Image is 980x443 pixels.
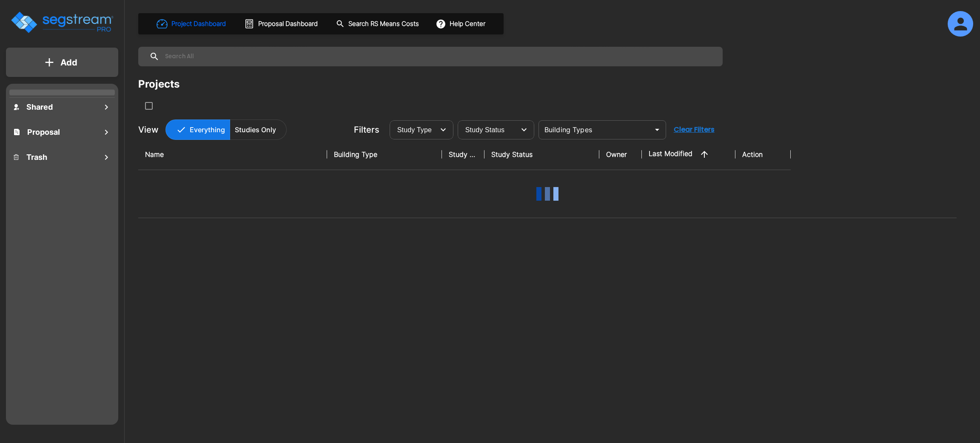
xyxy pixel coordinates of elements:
p: Studies Only [235,125,276,135]
div: Projects [138,77,179,92]
div: Platform [165,119,287,140]
button: Proposal Dashboard [241,15,322,33]
button: Everything [165,119,230,140]
h1: Shared [26,101,53,113]
p: Add [60,56,77,69]
button: Help Center [434,16,489,32]
th: Name [138,139,327,170]
img: Logo [10,10,114,34]
button: Clear Filters [670,121,718,138]
h1: Search RS Means Costs [348,19,419,29]
th: Owner [599,139,642,170]
th: Study Status [484,139,599,170]
p: Everything [190,125,225,135]
button: Add [6,50,118,75]
p: Filters [354,123,379,136]
h1: Project Dashboard [171,19,226,29]
h1: Trash [26,151,47,163]
span: Study Type [397,126,432,133]
th: Last Modified [642,139,735,170]
p: View [138,123,159,136]
th: Study Type [442,139,484,170]
input: Search All [160,47,718,66]
img: Loading [530,177,564,211]
input: Building Types [541,124,650,136]
div: Select [391,118,435,142]
th: Action [735,139,791,170]
button: Project Dashboard [153,14,231,33]
th: Building Type [327,139,442,170]
h1: Proposal Dashboard [258,19,318,29]
button: Studies Only [230,119,287,140]
button: SelectAll [140,97,157,114]
div: Select [459,118,516,142]
span: Study Status [465,126,505,133]
h1: Proposal [27,126,60,138]
button: Search RS Means Costs [333,16,424,32]
button: Open [651,124,663,136]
